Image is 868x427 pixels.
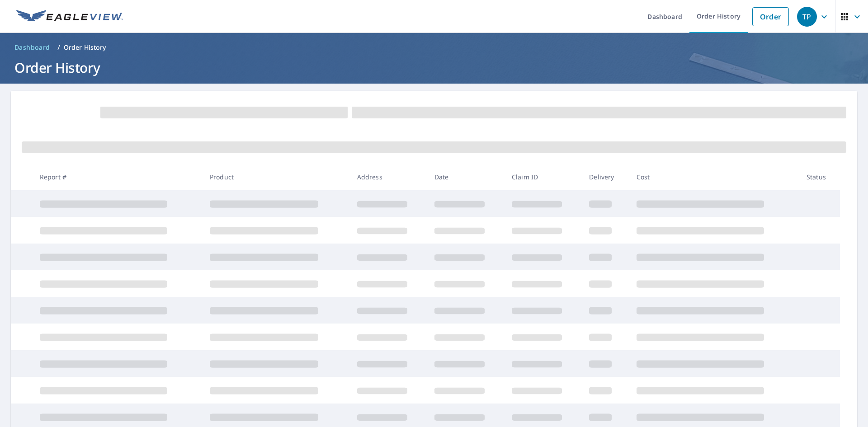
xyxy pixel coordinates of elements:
[752,7,789,26] a: Order
[350,164,427,190] th: Address
[203,164,350,190] th: Product
[14,43,50,52] span: Dashboard
[797,7,817,27] div: TP
[11,58,857,77] h1: Order History
[427,164,505,190] th: Date
[11,40,54,55] a: Dashboard
[11,40,857,55] nav: breadcrumb
[505,164,582,190] th: Claim ID
[629,164,799,190] th: Cost
[64,43,106,52] p: Order History
[582,164,629,190] th: Delivery
[16,10,123,23] img: EV Logo
[799,164,840,190] th: Status
[57,42,60,53] li: /
[33,164,203,190] th: Report #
